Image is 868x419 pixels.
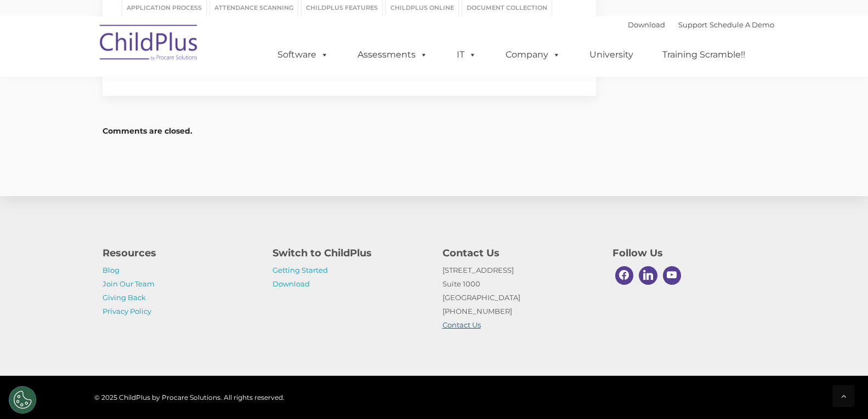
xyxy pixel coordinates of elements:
[273,266,328,274] a: Getting Started
[273,245,426,261] h4: Switch to ChildPlus
[442,263,596,332] p: [STREET_ADDRESS] Suite 1000 [GEOGRAPHIC_DATA] [PHONE_NUMBER]
[636,263,660,288] a: Linkedin
[578,44,644,66] a: University
[266,44,339,66] a: Software
[103,307,151,315] a: Privacy Policy
[94,393,285,401] span: © 2025 ChildPlus by Procare Solutions. All rights reserved.
[103,266,120,274] a: Blog
[9,386,36,414] button: Cookies Settings
[446,44,487,66] a: IT
[651,44,756,66] a: Training Scramble!!
[710,20,774,29] a: Schedule A Demo
[103,123,596,139] h5: Comments are closed.
[94,17,204,72] img: ChildPlus by Procare Solutions
[495,44,571,66] a: Company
[628,20,665,29] a: Download
[103,245,256,261] h4: Resources
[103,279,155,288] a: Join Our Team
[103,293,146,302] a: Giving Back
[612,245,766,261] h4: Follow Us
[442,320,481,329] a: Contact Us
[678,20,707,29] a: Support
[612,263,637,288] a: Facebook
[442,245,596,261] h4: Contact Us
[347,44,439,66] a: Assessments
[273,279,310,288] a: Download
[628,20,774,29] font: |
[660,263,684,288] a: Youtube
